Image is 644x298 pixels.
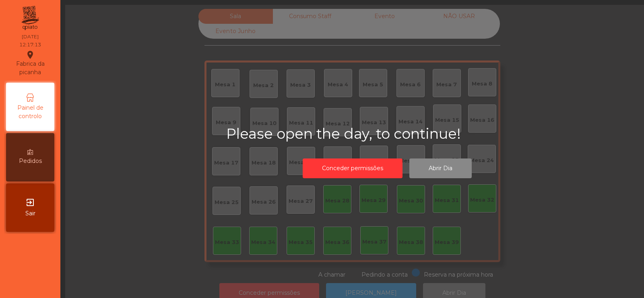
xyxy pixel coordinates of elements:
[409,158,472,178] button: Abrir Dia
[20,4,40,32] img: qpiato
[226,125,548,142] h2: Please open the day, to continue!
[22,33,39,40] div: [DATE]
[25,209,35,218] span: Sair
[19,157,42,165] span: Pedidos
[8,104,52,121] span: Painel de controlo
[6,50,54,77] div: Fabrica da picanha
[303,158,402,178] button: Conceder permissões
[19,41,41,48] div: 12:17:13
[25,198,35,207] i: exit_to_app
[25,50,35,60] i: location_on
